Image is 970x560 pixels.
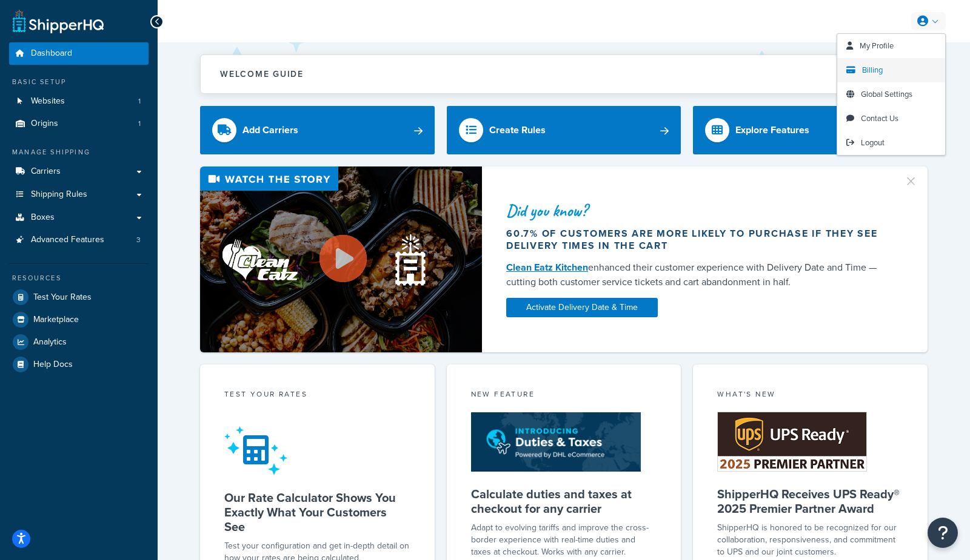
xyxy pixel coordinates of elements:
[506,260,889,289] div: enhanced their customer experience with Delivery Date and Time — cutting both customer service ti...
[9,160,149,183] a: Carriers
[9,229,149,251] li: Advanced Features
[447,106,681,154] a: Create Rules
[837,82,945,107] a: Global Settings
[862,64,883,76] span: Billing
[471,389,657,403] div: New Feature
[861,113,898,124] span: Contact Us
[9,309,149,331] a: Marketplace
[33,292,92,303] span: Test Your Rates
[138,119,141,129] span: 1
[837,58,945,82] a: Billing
[928,518,958,548] button: Open Resource Center
[9,113,149,135] a: Origins1
[506,228,889,252] div: 60.7% of customers are more likely to purchase if they see delivery times in the cart
[9,206,149,229] a: Boxes
[717,389,903,403] div: What's New
[242,122,298,139] div: Add Carriers
[837,34,945,58] a: My Profile
[9,183,149,206] a: Shipping Rules
[717,522,903,558] p: ShipperHQ is honored to be recognized for our collaboration, responsiveness, and commitment to UP...
[861,88,912,100] span: Global Settings
[31,212,55,223] span: Boxes
[33,337,67,348] span: Analytics
[220,70,304,79] h2: Welcome Guide
[861,137,885,148] span: Logout
[9,113,149,135] li: Origins
[837,131,945,155] a: Logout
[506,298,658,317] a: Activate Delivery Date & Time
[9,273,149,283] div: Resources
[471,522,657,558] p: Adapt to evolving tariffs and improve the cross-border experience with real-time duties and taxes...
[9,286,149,308] a: Test Your Rates
[31,166,61,177] span: Carriers
[31,189,87,200] span: Shipping Rules
[33,315,79,325] span: Marketplace
[224,389,410,403] div: Test your rates
[9,77,149,87] div: Basic Setup
[506,260,588,274] a: Clean Eatz Kitchen
[200,166,482,352] img: Video thumbnail
[837,107,945,131] a: Contact Us
[693,106,928,154] a: Explore Features
[136,235,141,245] span: 3
[489,122,546,139] div: Create Rules
[31,119,58,129] span: Origins
[31,96,65,107] span: Websites
[9,42,149,65] a: Dashboard
[717,487,903,516] h5: ShipperHQ Receives UPS Ready® 2025 Premier Partner Award
[735,122,809,139] div: Explore Features
[860,40,894,51] span: My Profile
[31,235,104,245] span: Advanced Features
[31,48,72,59] span: Dashboard
[9,90,149,113] li: Websites
[471,487,657,516] h5: Calculate duties and taxes at checkout for any carrier
[200,106,435,154] a: Add Carriers
[9,331,149,353] a: Analytics
[9,229,149,251] a: Advanced Features3
[9,90,149,113] a: Websites1
[33,360,73,370] span: Help Docs
[506,202,889,219] div: Did you know?
[201,55,927,93] button: Welcome Guide
[9,147,149,157] div: Manage Shipping
[9,354,149,375] a: Help Docs
[138,96,141,107] span: 1
[224,490,410,534] h5: Our Rate Calculator Shows You Exactly What Your Customers See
